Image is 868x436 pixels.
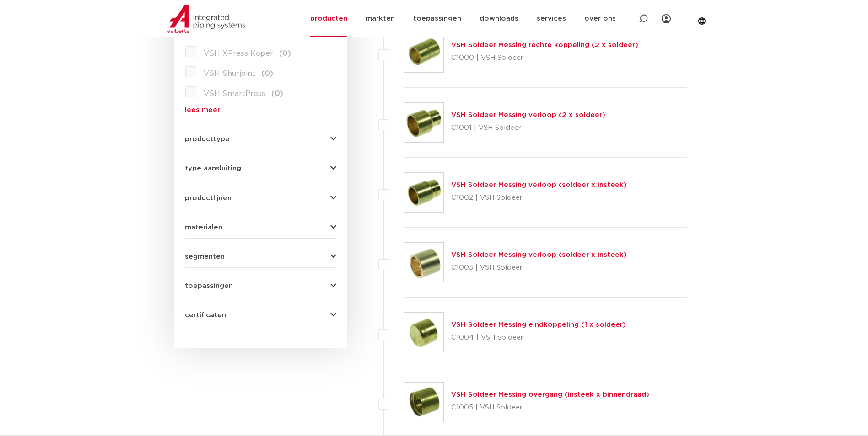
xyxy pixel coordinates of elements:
span: certificaten [185,312,226,319]
span: producttype [185,136,230,143]
span: VSH SmartPress [204,90,265,97]
button: certificaten [185,312,336,319]
a: VSH Soldeer Messing rechte koppeling (2 x soldeer) [451,42,638,48]
span: VSH Shurjoint [204,70,255,77]
span: (0) [261,70,273,77]
a: VSH Soldeer Messing verloop (soldeer x insteek) [451,181,627,188]
a: lees meer [185,106,336,113]
button: materialen [185,224,336,231]
button: productlijnen [185,195,336,202]
p: C1002 | VSH Soldeer [451,191,627,205]
img: Thumbnail for VSH Soldeer Messing verloop (2 x soldeer) [404,103,443,142]
img: Thumbnail for VSH Soldeer Messing eindkoppeling (1 x soldeer) [404,313,443,352]
a: VSH Soldeer Messing eindkoppeling (1 x soldeer) [451,321,626,328]
span: materialen [185,224,222,231]
span: productlijnen [185,195,232,202]
span: segmenten [185,253,225,260]
button: segmenten [185,253,336,260]
p: C1003 | VSH Soldeer [451,261,627,275]
p: C1004 | VSH Soldeer [451,330,626,345]
button: toepassingen [185,282,336,289]
a: VSH Soldeer Messing verloop (soldeer x insteek) [451,251,627,258]
a: VSH Soldeer Messing verloop (2 x soldeer) [451,112,605,118]
span: toepassingen [185,282,233,289]
span: VSH XPress Koper [204,50,273,57]
img: Thumbnail for VSH Soldeer Messing overgang (insteek x binnendraad) [404,383,443,422]
img: Thumbnail for VSH Soldeer Messing rechte koppeling (2 x soldeer) [404,33,443,72]
p: C1000 | VSH Soldeer [451,51,638,65]
img: Thumbnail for VSH Soldeer Messing verloop (soldeer x insteek) [404,243,443,282]
img: Thumbnail for VSH Soldeer Messing verloop (soldeer x insteek) [404,173,443,212]
button: type aansluiting [185,165,336,172]
button: producttype [185,136,336,143]
a: VSH Soldeer Messing overgang (insteek x binnendraad) [451,391,649,398]
p: C1005 | VSH Soldeer [451,400,649,415]
span: type aansluiting [185,165,241,172]
span: (0) [271,90,283,97]
p: C1001 | VSH Soldeer [451,121,605,135]
span: (0) [279,50,291,57]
